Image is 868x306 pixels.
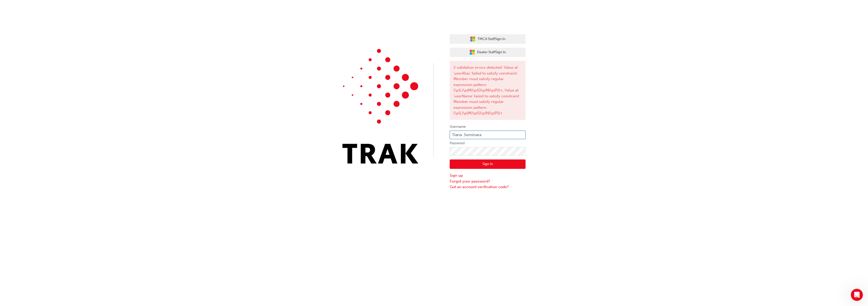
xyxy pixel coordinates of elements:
input: Username [450,131,526,139]
img: Trak [342,49,418,164]
button: Sign In [450,159,526,169]
a: Forgot your password? [450,178,526,184]
button: Dealer StaffSign In [450,48,526,57]
label: Password [450,140,526,146]
div: 2 validation errors detected: Value at 'userAlias' failed to satisfy constraint: Member must sati... [450,61,526,120]
span: Dealer Staff Sign In [477,49,506,55]
span: TMCA Staff Sign In [478,36,505,42]
button: TMCA StaffSign In [450,34,526,44]
iframe: Intercom live chat [851,289,863,301]
label: Username [450,124,526,130]
a: Sign up [450,173,526,178]
a: Got an account verification code? [450,184,526,190]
